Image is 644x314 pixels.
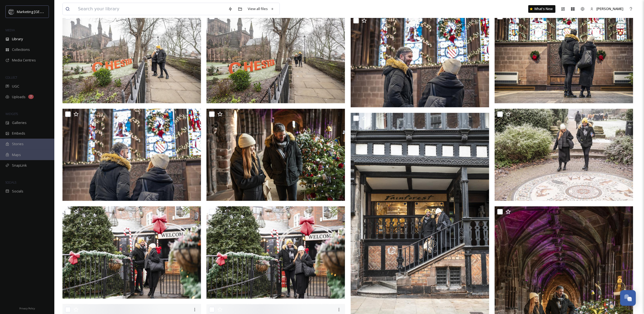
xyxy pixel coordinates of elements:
[5,75,17,79] span: COLLECT
[528,5,555,13] a: What's New
[12,36,23,42] span: Library
[596,6,623,11] span: [PERSON_NAME]
[12,163,27,168] span: SnapLink
[5,180,16,184] span: SOCIALS
[62,11,201,104] img: JJA_Xmas-101.jpg
[206,109,345,201] img: JJA_Xmas-119.jpg
[12,58,36,63] span: Media Centres
[495,109,633,201] img: JJA_Xmas-023.jpg
[17,9,68,14] span: Marketing [GEOGRAPHIC_DATA]
[12,94,26,100] span: Uploads
[206,206,345,299] img: JJA_Xmas-039.jpg
[9,9,14,14] img: MC-Logo-01.svg
[12,120,27,125] span: Galleries
[12,131,25,136] span: Embeds
[588,4,626,14] a: [PERSON_NAME]
[12,141,24,147] span: Stories
[19,307,35,310] span: Privacy Policy
[12,152,21,157] span: Maps
[206,11,345,104] img: JJA_Xmas-098.jpg
[245,4,277,14] a: View all files
[495,11,633,104] img: JJA_Xmas-124.jpg
[62,206,201,299] img: JJA_Xmas-038.jpg
[19,305,35,311] a: Privacy Policy
[5,28,15,32] span: MEDIA
[12,84,19,89] span: UGC
[5,112,18,116] span: WIDGETS
[28,95,34,99] div: 7
[75,3,225,15] input: Search your library
[351,15,489,108] img: JJA_Xmas-127.jpg
[12,189,23,194] span: Socials
[62,109,201,201] img: JJA_Xmas-126.jpg
[620,290,636,306] button: Open Chat
[12,47,30,52] span: Collections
